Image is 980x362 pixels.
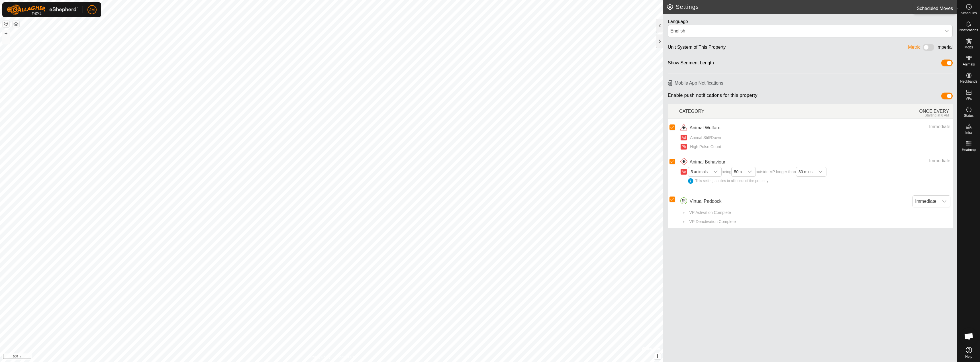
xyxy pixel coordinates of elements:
[679,197,688,206] img: virtual paddocks icon
[837,123,950,130] div: Immediate
[957,345,980,361] a: Help
[3,21,9,27] button: Reset Map
[965,355,972,358] span: Help
[667,3,957,10] h2: Settings
[732,167,744,176] span: 50m
[688,167,710,176] span: 5 animals
[3,30,9,37] button: +
[688,178,826,184] div: This setting applies to all users of the property
[710,167,721,176] div: dropdown trigger
[690,198,722,205] span: Virtual Paddock
[7,5,78,15] img: Gallagher Logo
[679,123,688,132] img: animal welfare icon
[837,158,950,164] div: Immediate
[965,46,973,49] span: Mobs
[960,80,977,83] span: Neckbands
[668,60,714,68] div: Show Segment Length
[959,28,978,32] span: Notifications
[681,135,687,140] button: Ad
[936,44,953,53] div: Imperial
[961,11,977,15] span: Schedules
[89,7,95,13] span: JM
[657,354,658,359] span: i
[13,21,19,28] button: Map Layers
[939,196,950,207] div: dropdown trigger
[688,144,721,150] span: High Pulse Count
[941,25,952,37] div: dropdown trigger
[690,124,720,131] span: Animal Welfare
[681,169,687,175] button: Ae
[688,135,721,141] span: Animal Still/Down
[687,210,731,216] span: VP Activation Complete
[668,25,941,37] span: English
[681,144,687,150] button: Ph
[668,93,758,101] span: Enable push notifications for this property
[309,355,330,360] a: Privacy Policy
[816,113,949,117] div: Starting at 6 AM
[965,97,972,100] span: VPs
[965,131,972,134] span: Infra
[963,63,975,66] span: Animals
[337,355,354,360] a: Contact Us
[962,148,976,152] span: Heatmap
[687,219,736,225] span: VP Deactivation Complete
[815,167,826,176] div: dropdown trigger
[668,44,726,53] div: Unit System of This Property
[913,196,939,207] span: Immediate
[670,28,939,34] div: English
[668,18,953,25] div: Language
[679,105,816,117] div: CATEGORY
[816,105,953,117] div: ONCE EVERY
[654,353,661,359] button: i
[690,159,725,165] span: Animal Behaviour
[908,44,921,53] div: Metric
[3,37,9,44] button: –
[964,114,973,117] span: Status
[679,158,688,167] img: animal behaviour icon
[665,78,955,88] h6: Mobile App Notifications
[960,328,977,345] div: Open chat
[796,167,815,176] span: 30 mins
[744,167,756,176] div: dropdown trigger
[688,169,826,184] span: being outside VP longer than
